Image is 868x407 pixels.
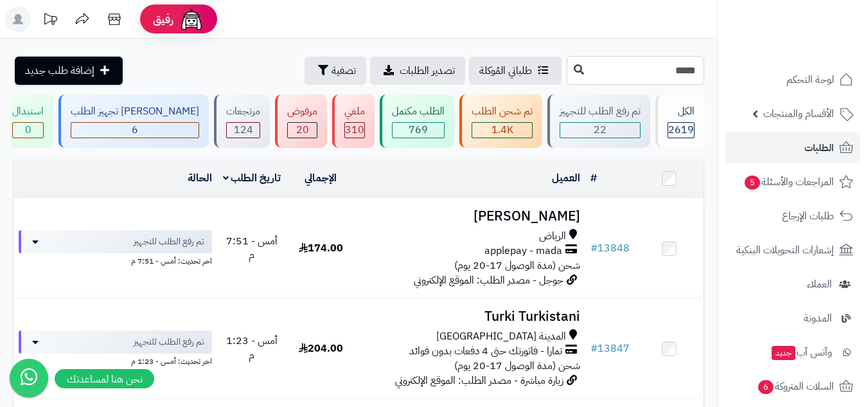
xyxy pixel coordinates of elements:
[392,104,445,119] div: الطلب مكتمل
[804,309,832,327] span: المدونة
[725,167,860,197] a: المراجعات والأسئلة5
[132,122,138,138] span: 6
[469,57,562,85] a: طلباتي المُوكلة
[781,34,856,61] img: logo-2.png
[786,71,834,89] span: لوحة التحكم
[25,122,31,138] span: 0
[492,122,513,138] span: 1.4K
[409,122,428,138] span: 769
[15,57,123,85] a: إضافة طلب جديد
[188,170,212,186] a: الحالة
[234,122,253,138] span: 124
[344,104,365,119] div: ملغي
[782,207,834,225] span: طلبات الإرجاع
[590,240,630,256] a: #13848
[772,346,795,360] span: جديد
[725,235,860,266] a: إشعارات التحويلات البنكية
[552,170,580,186] a: العميل
[653,95,707,148] a: الكل2619
[226,233,278,264] span: أمس - 7:51 م
[305,170,337,186] a: الإجمالي
[287,104,317,119] div: مرفوض
[393,123,444,138] div: 769
[19,354,212,367] div: اخر تحديث: أمس - 1:23 م
[590,341,630,356] a: #13847
[226,333,278,363] span: أمس - 1:23 م
[668,104,695,119] div: الكل
[590,170,597,186] a: #
[345,123,364,138] div: 310
[13,123,43,138] div: 0
[479,63,532,78] span: طلباتي المُوكلة
[472,123,532,138] div: 1368
[71,123,199,138] div: 6
[227,123,260,138] div: 124
[400,63,455,78] span: تصدير الطلبات
[305,57,366,85] button: تصفية
[436,329,566,344] span: المدينة [GEOGRAPHIC_DATA]
[539,229,566,244] span: الرياض
[56,95,211,148] a: [PERSON_NAME] تجهيز الطلب 6
[12,104,44,119] div: استبدال
[757,377,834,395] span: السلات المتروكة
[668,122,694,138] span: 2619
[725,303,860,334] a: المدونة
[725,269,860,300] a: العملاء
[345,122,364,138] span: 310
[590,341,598,356] span: #
[545,95,653,148] a: تم رفع الطلب للتجهيز 22
[377,95,457,148] a: الطلب مكتمل 769
[743,173,834,191] span: المراجعات والأسئلة
[725,64,860,95] a: لوحة التحكم
[807,275,832,293] span: العملاء
[725,337,860,368] a: وآتس آبجديد
[804,139,834,157] span: الطلبات
[288,123,317,138] div: 20
[484,244,562,258] span: applepay - mada
[736,241,834,259] span: إشعارات التحويلات البنكية
[395,373,563,388] span: زيارة مباشرة - مصدر الطلب: الموقع الإلكتروني
[414,273,563,288] span: جوجل - مصدر الطلب: الموقع الإلكتروني
[472,104,533,119] div: تم شحن الطلب
[134,235,204,248] span: تم رفع الطلب للتجهيز
[360,209,580,224] h3: [PERSON_NAME]
[211,95,272,148] a: مرتجعات 124
[299,341,343,356] span: 204.00
[763,105,834,123] span: الأقسام والمنتجات
[409,344,562,359] span: تمارا - فاتورتك حتى 4 دفعات بدون فوائد
[758,380,774,394] span: 6
[272,95,330,148] a: مرفوض 20
[454,358,580,374] span: شحن (مدة الوصول 17-20 يوم)
[299,240,343,256] span: 174.00
[370,57,465,85] a: تصدير الطلبات
[330,95,377,148] a: ملغي 310
[25,63,94,78] span: إضافة طلب جديد
[332,63,356,78] span: تصفية
[360,309,580,324] h3: Turki Turkistani
[560,123,640,138] div: 22
[745,176,760,190] span: 5
[296,122,309,138] span: 20
[134,336,204,348] span: تم رفع الطلب للتجهيز
[153,12,173,27] span: رفيق
[71,104,199,119] div: [PERSON_NAME] تجهيز الطلب
[226,104,260,119] div: مرتجعات
[457,95,545,148] a: تم شحن الطلب 1.4K
[725,371,860,402] a: السلات المتروكة6
[179,6,204,32] img: ai-face.png
[725,132,860,163] a: الطلبات
[560,104,641,119] div: تم رفع الطلب للتجهيز
[34,6,66,35] a: تحديثات المنصة
[19,253,212,267] div: اخر تحديث: أمس - 7:51 م
[725,201,860,231] a: طلبات الإرجاع
[223,170,281,186] a: تاريخ الطلب
[590,240,598,256] span: #
[770,343,832,361] span: وآتس آب
[594,122,607,138] span: 22
[454,258,580,273] span: شحن (مدة الوصول 17-20 يوم)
